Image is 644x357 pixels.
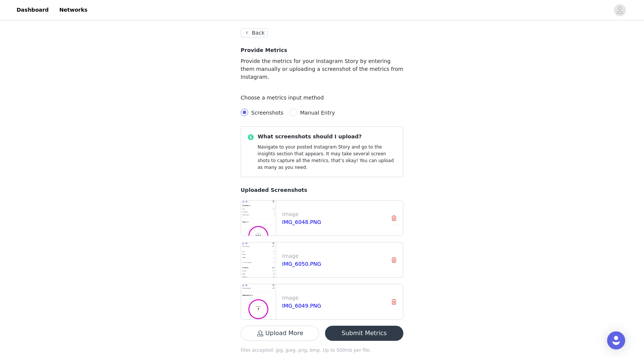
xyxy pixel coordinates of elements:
[607,331,625,349] div: Open Intercom Messenger
[55,2,92,18] a: Networks
[241,186,403,194] p: Uploaded Screenshots
[241,326,319,341] button: Upload More
[282,219,321,225] a: IMG_6048.PNG
[241,95,328,101] label: Choose a metrics input method
[241,46,403,54] h4: Provide Metrics
[300,110,335,116] span: Manual Entry
[282,294,382,302] p: Image
[282,252,382,260] p: Image
[241,57,403,81] p: Provide the metrics for your Instagram Story by entering them manually or uploading a screenshot ...
[241,347,403,354] p: Files accepted: jpg, jpeg, png, bmp. Up to 500mb per file.
[282,261,321,267] a: IMG_6050.PNG
[282,303,321,309] a: IMG_6049.PNG
[258,133,397,141] p: What screenshots should I upload?
[12,2,53,18] a: Dashboard
[282,210,382,218] p: Image
[241,28,268,37] button: Back
[325,326,403,341] button: Submit Metrics
[251,110,284,116] span: Screenshots
[616,4,623,16] div: avatar
[241,284,276,319] img: file
[241,201,276,236] img: file
[258,144,397,171] p: Navigate to your posted Instagram Story and go to the insights section that appears. It may take ...
[241,331,319,337] span: Upload More
[241,242,276,277] img: file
